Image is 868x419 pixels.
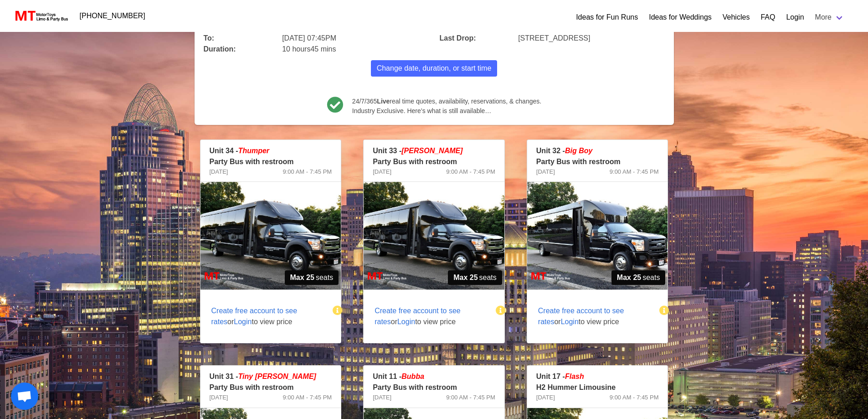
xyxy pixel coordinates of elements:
span: or to view price [200,295,334,338]
em: Flash [565,372,584,380]
div: Open chat [11,383,38,410]
em: Thumper [238,147,269,155]
a: Ideas for Weddings [649,12,712,23]
div: [DATE] 07:45PM [277,27,434,44]
b: Duration: [204,45,236,53]
p: Party Bus with restroom [536,156,659,167]
span: Create free account to see rates [375,307,461,326]
a: More [810,8,850,26]
span: [DATE] [373,393,391,402]
img: 34%2001.jpg [200,182,341,290]
p: Party Bus with restroom [210,382,332,393]
p: Unit 31 - [210,371,332,382]
button: Change date, duration, or start time [371,60,498,77]
em: Bubba [401,372,424,380]
span: Change date, duration, or start time [377,63,492,74]
b: To: [204,34,215,42]
img: 32%2001.jpg [527,182,668,290]
span: [DATE] [210,393,228,402]
img: MotorToys Logo [13,10,69,22]
span: [DATE] [536,167,555,176]
p: Unit 11 - [373,371,495,382]
span: seats [448,270,502,285]
strong: Max 25 [290,272,314,283]
a: [PHONE_NUMBER] [74,7,151,25]
a: FAQ [760,12,775,23]
em: [PERSON_NAME] [401,147,462,155]
span: 9:00 AM - 7:45 PM [446,167,495,176]
span: [DATE] [536,393,555,402]
span: seats [285,270,339,285]
p: Unit 34 - [210,145,332,156]
span: Login [561,318,579,326]
span: 9:00 AM - 7:45 PM [446,393,495,402]
span: or to view price [527,295,661,338]
a: Ideas for Fun Runs [576,12,638,23]
span: Login [397,318,415,326]
p: Party Bus with restroom [210,156,332,167]
span: Create free account to see rates [211,307,298,326]
span: 45 mins [310,45,336,53]
a: Login [786,12,804,23]
img: 33%2001.jpg [364,182,504,290]
span: 9:00 AM - 7:45 PM [610,393,659,402]
span: 9:00 AM - 7:45 PM [610,167,659,176]
span: Create free account to see rates [538,307,624,326]
span: 24/7/365 real time quotes, availability, reservations, & changes. [352,97,541,106]
span: 9:00 AM - 7:45 PM [282,393,332,402]
div: 10 hours [277,38,434,55]
span: seats [611,270,666,285]
p: Unit 33 - [373,145,495,156]
span: Tiny [PERSON_NAME] [238,372,316,380]
span: Industry Exclusive. Here’s what is still available… [352,106,541,116]
p: Unit 32 - [536,145,659,156]
p: Party Bus with restroom [373,156,495,167]
p: Party Bus with restroom [373,382,495,393]
em: Big Boy [565,147,592,155]
span: [DATE] [373,167,391,176]
span: or to view price [364,295,497,338]
b: Live [377,98,390,105]
p: Unit 17 - [536,371,659,382]
span: 9:00 AM - 7:45 PM [282,167,332,176]
strong: Max 25 [617,272,641,283]
div: [STREET_ADDRESS] [513,27,670,44]
strong: Max 25 [453,272,478,283]
p: H2 Hummer Limousine [536,382,659,393]
span: [DATE] [210,167,228,176]
span: Login [234,318,252,326]
b: Last Drop: [440,34,476,42]
a: Vehicles [723,12,750,23]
